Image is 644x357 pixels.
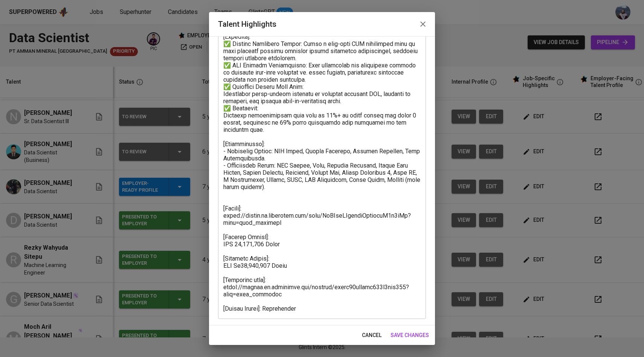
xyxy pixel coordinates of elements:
[391,331,429,340] span: save changes
[388,328,432,342] button: save changes
[362,331,382,340] span: cancel
[218,18,426,30] h2: Talent Highlights
[359,328,385,342] button: cancel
